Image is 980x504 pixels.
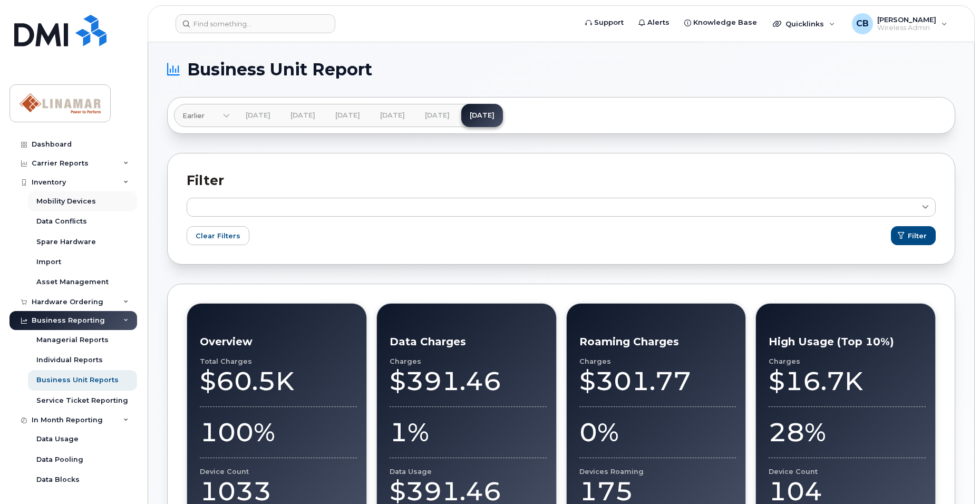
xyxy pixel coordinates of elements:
[282,104,324,127] a: [DATE]
[390,468,547,476] div: Data Usage
[769,365,926,397] div: $16.7K
[390,416,547,448] div: 1%
[237,104,279,127] a: [DATE]
[200,365,357,397] div: $60.5K
[769,335,926,348] h3: High Usage (Top 10%)
[891,226,936,245] button: Filter
[200,468,357,476] div: Device Count
[579,365,736,397] div: $301.77
[769,357,926,365] div: Charges
[908,231,927,241] span: Filter
[182,111,205,121] span: Earlier
[327,104,368,127] a: [DATE]
[769,468,926,476] div: Device Count
[461,104,503,127] a: [DATE]
[187,62,372,77] span: Business Unit Report
[200,416,357,448] div: 100%
[579,416,736,448] div: 0%
[416,104,458,127] a: [DATE]
[390,365,547,397] div: $391.46
[200,335,357,348] h3: Overview
[390,357,547,365] div: Charges
[200,357,357,365] div: Total Charges
[579,335,736,348] h3: Roaming Charges
[372,104,413,127] a: [DATE]
[579,357,736,365] div: Charges
[579,468,736,476] div: Devices Roaming
[196,231,240,241] span: Clear Filters
[769,416,926,448] div: 28%
[174,104,230,127] a: Earlier
[187,226,249,245] button: Clear Filters
[187,172,936,188] h2: Filter
[390,335,547,348] h3: Data Charges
